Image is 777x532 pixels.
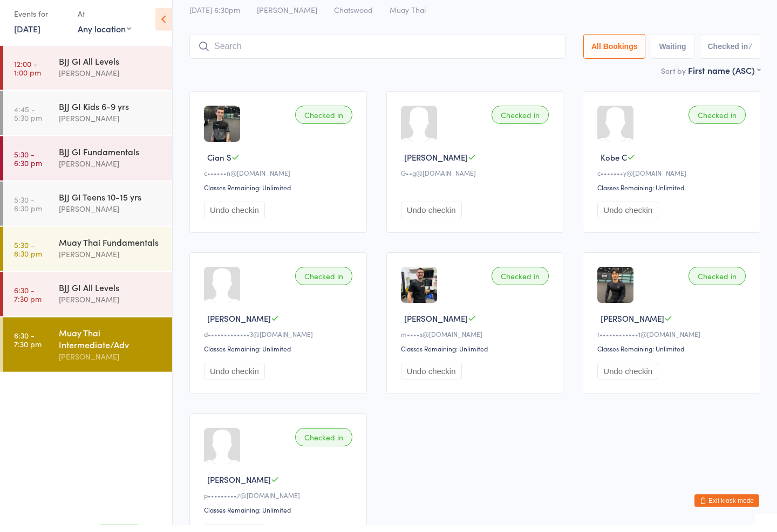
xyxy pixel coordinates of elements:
div: BJJ GI Kids 6-9 yrs [59,107,163,119]
div: Classes Remaining: Unlimited [204,190,356,199]
div: c••••••n@[DOMAIN_NAME] [204,175,356,184]
div: Classes Remaining: Unlimited [597,351,749,360]
div: [PERSON_NAME] [59,255,163,267]
button: Undo checkin [204,209,265,225]
div: d•••••••••••••3@[DOMAIN_NAME] [204,336,356,346]
div: Events for [14,12,67,30]
div: BJJ GI All Levels [59,288,163,300]
div: Checked in [295,274,352,292]
button: All Bookings [583,41,646,66]
div: First name (ASC) [688,71,760,83]
div: [PERSON_NAME] [59,74,163,86]
time: 12:00 - 1:00 pm [14,66,41,84]
div: [PERSON_NAME] [59,357,163,370]
div: [PERSON_NAME] [59,300,163,313]
time: 5:30 - 6:30 pm [14,202,42,219]
div: Muay Thai Fundamentals [59,243,163,255]
div: Classes Remaining: Unlimited [401,351,553,360]
span: [PERSON_NAME] [601,320,664,331]
time: 5:30 - 6:30 pm [14,247,42,265]
button: Checked in7 [700,41,761,66]
time: 6:30 - 7:30 pm [14,338,42,355]
a: 12:00 -1:00 pmBJJ GI All Levels[PERSON_NAME] [3,53,172,97]
div: m••••s@[DOMAIN_NAME] [401,336,553,346]
time: 6:30 - 7:30 pm [14,293,42,310]
span: Kobe C [601,158,627,170]
div: Any location [78,30,131,42]
button: Waiting [651,41,694,66]
a: 6:30 -7:30 pmBJJ GI All Levels[PERSON_NAME] [3,279,172,323]
div: Classes Remaining: Unlimited [597,190,749,199]
a: [DATE] [14,30,40,42]
div: [PERSON_NAME] [59,210,163,222]
button: Undo checkin [401,209,462,225]
div: At [78,12,131,30]
label: Sort by [661,72,686,83]
span: Cian S [207,158,231,170]
button: Undo checkin [597,370,658,386]
span: [PERSON_NAME] [257,11,317,22]
div: BJJ GI Fundamentals [59,153,163,164]
span: Chatswood [334,11,373,22]
div: Checked in [295,435,352,453]
a: 6:30 -7:30 pmMuay Thai Intermediate/Adv[PERSON_NAME] [3,324,172,379]
button: Undo checkin [401,370,462,386]
button: Undo checkin [204,370,265,386]
span: [PERSON_NAME] [207,481,271,492]
button: Undo checkin [597,209,658,225]
div: [PERSON_NAME] [59,164,163,177]
div: t••••••••••••1@[DOMAIN_NAME] [597,336,749,346]
span: [PERSON_NAME] [404,320,468,331]
div: Classes Remaining: Unlimited [204,351,356,360]
div: BJJ GI All Levels [59,62,163,74]
div: Checked in [492,274,549,292]
time: 4:45 - 5:30 pm [14,112,42,129]
div: Checked in [295,113,352,131]
a: 5:30 -6:30 pmBJJ GI Fundamentals[PERSON_NAME] [3,143,172,188]
div: BJJ GI Teens 10-15 yrs [59,198,163,210]
img: image1747727613.png [204,113,240,149]
img: image1747728239.png [401,274,437,310]
span: Muay Thai [390,11,426,22]
input: Search [189,41,565,66]
span: [PERSON_NAME] [207,320,271,331]
div: [PERSON_NAME] [59,119,163,132]
a: 5:30 -6:30 pmMuay Thai Fundamentals[PERSON_NAME] [3,234,172,278]
button: Exit kiosk mode [694,501,759,514]
div: 7 [748,49,752,58]
div: Classes Remaining: Unlimited [204,512,356,521]
div: Muay Thai Intermediate/Adv [59,334,163,357]
a: 5:30 -6:30 pmBJJ GI Teens 10-15 yrs[PERSON_NAME] [3,189,172,233]
time: 5:30 - 6:30 pm [14,157,42,174]
div: c•••••••y@[DOMAIN_NAME] [597,175,749,184]
span: [PERSON_NAME] [404,158,468,170]
div: Checked in [689,113,746,131]
span: [DATE] 6:30pm [189,11,240,22]
div: Checked in [689,274,746,292]
a: 4:45 -5:30 pmBJJ GI Kids 6-9 yrs[PERSON_NAME] [3,98,172,142]
div: p•••••••••7@[DOMAIN_NAME] [204,498,356,507]
img: image1747727592.png [597,274,633,310]
div: G••g@[DOMAIN_NAME] [401,175,553,184]
div: Checked in [492,113,549,131]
